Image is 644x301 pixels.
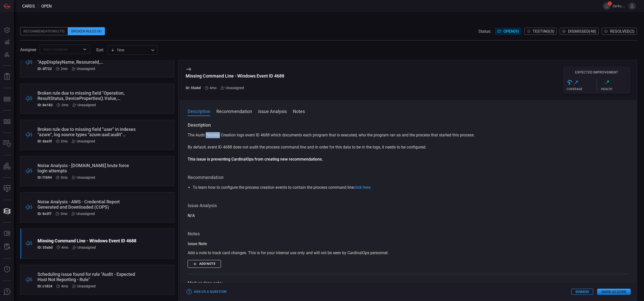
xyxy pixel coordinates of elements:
div: Missing Command Line - Windows Event ID 4688 [186,73,284,79]
span: darko.blagojevic [613,4,626,8]
p: The Audit Process Creation logs event ID 4688 which documents each program that is executed, who ... [188,132,629,138]
button: Cards [1,205,13,217]
div: Broken Rules (9) [68,27,105,35]
button: Dismissed(48) [560,28,599,35]
button: Dashboard [1,24,13,36]
a: click here. [354,185,371,190]
button: Description [188,108,210,114]
div: Noise Analysis - xd.nutanix.com brute force login attempts [37,163,138,173]
button: Ask Us a Question [186,288,228,296]
span: Testing ( 0 ) [533,29,554,34]
div: Mark as done note: [188,280,629,286]
div: Unassigned [72,67,95,71]
div: Unassigned [221,86,244,90]
span: Aug 11, 2025 10:03 AM [61,103,68,107]
div: Unassigned [71,212,95,216]
button: Threat Intelligence [1,264,13,276]
h5: ID: df722 [37,67,52,71]
h3: Issue Analysis [188,203,629,209]
button: MITRE - Detection Posture [1,116,13,128]
span: Aug 11, 2025 10:10 AM [61,67,68,71]
span: 2 [608,2,612,6]
h5: ID: 55abd [186,86,201,90]
span: Cards [22,4,35,9]
div: Add a note to track card changes. This is for your internal use only and will not be seen by Card... [188,250,629,256]
h5: ID: f1b94 [37,175,52,179]
button: Resolved(2) [602,28,637,35]
button: Add note [188,260,221,268]
div: Unassigned [72,139,95,143]
h5: ID: c1824 [37,284,52,288]
div: Noise Analysis - AWS - Credential Report Generated and Downloaded (COPS) [37,199,138,210]
span: Status: [478,29,491,34]
h3: Recommendation [188,174,629,180]
span: open [41,4,52,9]
div: Coverage [567,87,597,91]
button: Reports [1,71,13,83]
div: Health [601,87,631,91]
button: Open(9) [495,28,521,35]
button: Preventions [1,48,13,60]
p: By default, event ID 4688 does not audit the process command line and in order for this data to b... [188,144,629,150]
button: ALERT ANALYSIS [1,241,13,253]
button: assets [1,160,13,172]
button: Detections [1,36,13,48]
button: Recommendation [216,108,252,114]
h5: ID: 8e183 [37,103,53,107]
h5: Expected Improvement [563,70,631,74]
button: Dismiss [571,289,593,295]
div: Issue Note [188,241,629,247]
div: Scheduling issue found for rule "Audit - Expected Host Not Reporting - Rule" [37,272,138,282]
div: Recommendations (75) [20,27,68,35]
strong: This issue is preventing CardinalOps from creating new recommendations. [188,157,323,162]
button: Open [81,46,88,53]
button: 2 [603,2,611,10]
h3: Notes [188,231,629,237]
div: Unassigned [72,284,96,288]
span: Assignee [20,47,36,52]
span: Jun 10, 2025 5:47 PM [210,86,217,90]
span: Dismissed ( 48 ) [568,29,596,34]
div: Unassigned [72,175,95,179]
span: Jun 12, 2025 4:50 PM [60,212,67,216]
div: Broken rule due to missing field "Operation, ResultStatus, DeviceProperties{}.Value, RequestType"... [37,90,138,101]
button: Notes [293,108,305,114]
input: Select assignee [41,46,80,52]
button: Ask Us A Question [1,286,13,298]
h5: ID: 55abd [37,245,53,249]
button: Inventory [1,138,13,150]
button: Mark as Done [597,289,631,295]
button: Compliance Monitoring [1,183,13,195]
label: sort [96,48,103,52]
span: May 27, 2025 12:37 PM [61,284,68,288]
span: Resolved ( 2 ) [610,29,635,34]
li: To learn how to configure the process creation events to contain the process command line [193,184,624,191]
button: Issue Analysis [258,108,287,114]
h3: Description [188,122,629,128]
div: Missing Command Line - Windows Event ID 4688 [37,238,138,243]
span: Open ( 9 ) [503,29,519,34]
h5: ID: daa3f [37,139,52,143]
div: Unassigned [72,245,96,249]
button: Testing(0) [524,28,557,35]
span: Jun 12, 2025 4:50 PM [61,175,68,179]
div: Unassigned [72,103,96,107]
div: Time [111,48,149,53]
button: MITRE - Exposures [1,93,13,105]
span: Jun 10, 2025 5:47 PM [61,245,68,249]
h5: ID: 8c3f7 [37,212,52,216]
span: Aug 10, 2025 3:18 PM [61,139,68,143]
div: N/A [188,203,629,219]
button: Rule Catalog [1,228,13,240]
div: Broken rule due to missing field "user" in indexes "azure", log source types "azure:aad:audit" co... [37,127,138,137]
